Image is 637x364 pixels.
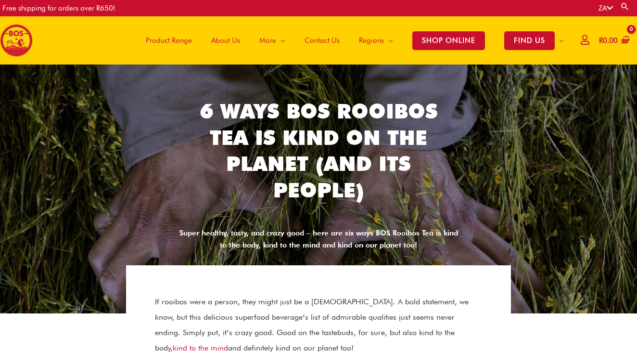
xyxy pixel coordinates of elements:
h2: 6 Ways BOS Rooibos Tea Is Kind On The Planet (And Its People) [179,98,458,203]
span: Regions [359,26,384,55]
span: Contact Us [305,26,340,55]
div: Super healthy, tasty, and crazy good – here are six ways BOS Rooibos Tea is kind to the body, kin... [179,227,458,251]
p: If rooibos were a person, they might just be a [DEMOGRAPHIC_DATA]. A bold statement, we know, but... [155,294,482,356]
a: ZA [599,4,613,13]
a: Contact Us [295,16,349,65]
a: Product Range [136,16,202,65]
bdi: 0.00 [599,36,618,45]
span: About Us [211,26,240,55]
span: More [259,26,276,55]
span: SHOP ONLINE [412,31,485,50]
span: FIND US [504,31,555,50]
nav: Site Navigation [129,16,573,65]
a: About Us [202,16,250,65]
a: kind to the mind [173,343,228,352]
a: More [250,16,295,65]
span: R [599,36,603,45]
a: Regions [349,16,403,65]
span: Product Range [146,26,192,55]
a: Search button [620,2,630,11]
a: View Shopping Cart, empty [597,30,630,52]
a: SHOP ONLINE [403,16,495,65]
